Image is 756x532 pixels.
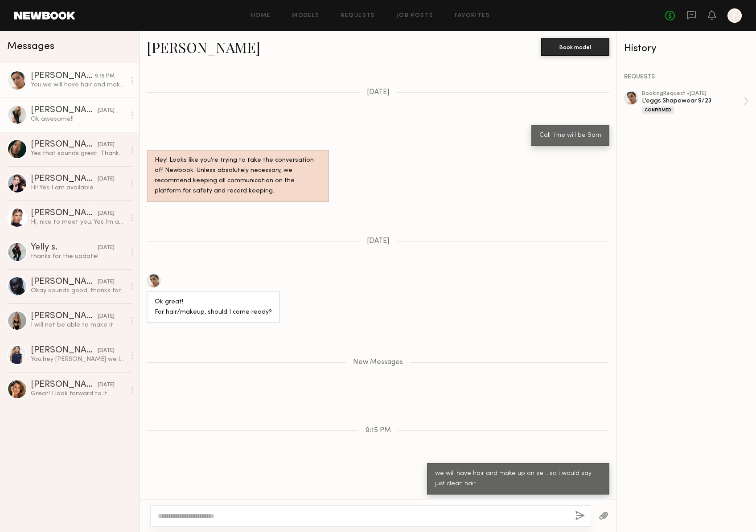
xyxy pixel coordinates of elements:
div: [PERSON_NAME] [31,278,98,286]
span: New Messages [353,359,403,366]
div: [PERSON_NAME] [31,381,98,389]
a: Home [251,13,271,19]
div: Call time will be 9am [539,131,601,141]
div: [PERSON_NAME] [31,312,98,321]
div: [DATE] [98,347,115,355]
div: we will have hair and make up on set.. so i would say just clean hair [435,469,601,489]
a: Job Posts [397,13,434,19]
a: Models [292,13,319,19]
div: 9:15 PM [95,72,115,81]
div: [DATE] [98,175,115,184]
span: [DATE] [367,237,390,245]
div: Okay sounds good, thanks for the update! [31,286,126,295]
div: Yelly s. [31,243,98,252]
a: Book model [541,43,609,50]
div: History [624,44,749,54]
div: [DATE] [98,278,115,286]
div: [PERSON_NAME] [31,346,98,355]
div: [PERSON_NAME] [31,175,98,184]
div: Hey! Looks like you’re trying to take the conversation off Newbook. Unless absolutely necessary, ... [155,156,321,196]
a: F [727,8,742,23]
div: [DATE] [98,312,115,321]
a: [PERSON_NAME] [147,37,260,57]
div: Great! I look forward to it [31,389,126,398]
div: [DATE] [98,244,115,252]
div: Yes that sounds great. Thankyou [31,149,126,158]
button: Book model [541,38,609,56]
div: REQUESTS [624,74,749,80]
div: I will not be able to make it [31,321,126,329]
div: You: hey [PERSON_NAME] we love your look, I am casting a photo/video shoot for the brand L'eggs f... [31,355,126,364]
div: [DATE] [98,141,115,149]
div: Hi! Yes I am available [31,184,126,192]
div: [PERSON_NAME] [31,72,95,81]
div: [DATE] [98,106,115,115]
span: Messages [7,41,54,52]
div: [DATE] [98,381,115,389]
div: [PERSON_NAME] [31,209,98,218]
div: [PERSON_NAME] [31,106,98,115]
span: 9:15 PM [366,427,391,434]
a: bookingRequest •[DATE]L'eggs Shapewear 9/23Confirmed [642,91,749,114]
div: booking Request • [DATE] [642,91,744,97]
div: Hi, nice to meet you. Yes Im available. Also, my Instagram is @meggirll. Thank you! [31,218,126,226]
div: thanks for the update! [31,252,126,261]
div: L'eggs Shapewear 9/23 [642,97,744,105]
div: Ok great! For hair/makeup, should I come ready? [155,297,272,318]
a: Requests [341,13,375,19]
div: [PERSON_NAME] [31,140,98,149]
a: Favorites [455,13,490,19]
div: [DATE] [98,209,115,218]
div: You: we will have hair and make up on set.. so i would say just clean hair [31,81,126,89]
span: [DATE] [367,89,390,96]
div: Confirmed [642,106,674,114]
div: Ok awesome!! [31,115,126,123]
